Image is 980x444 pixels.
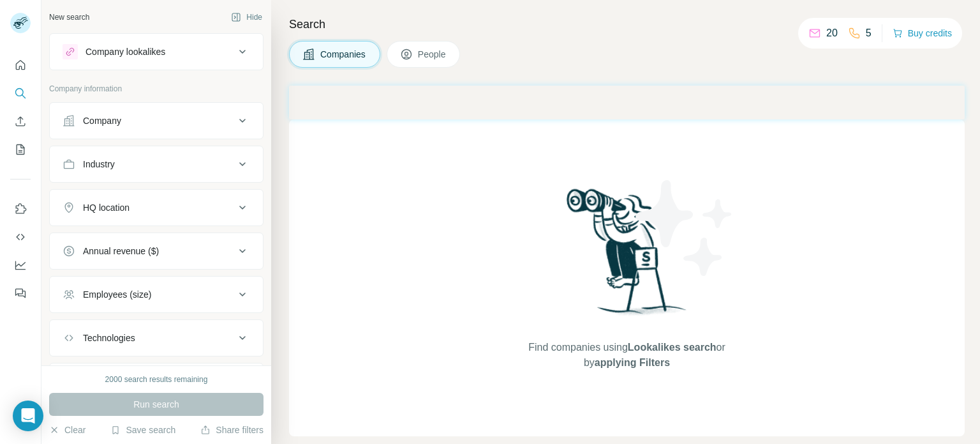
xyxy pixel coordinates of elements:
[289,86,965,119] iframe: Banner
[627,171,742,286] img: Surfe Illustration - Stars
[10,197,31,220] button: Use Surfe on LinkedIn
[595,357,670,368] span: applying Filters
[289,15,965,33] h4: Search
[50,192,263,223] button: HQ location
[10,82,31,105] button: Search
[83,201,130,214] div: HQ location
[50,236,263,266] button: Annual revenue ($)
[50,323,263,353] button: Technologies
[10,138,31,161] button: My lists
[110,424,175,436] button: Save search
[50,36,263,67] button: Company lookalikes
[49,424,85,436] button: Clear
[50,149,263,180] button: Industry
[50,105,263,136] button: Company
[524,340,729,371] span: Find companies using or by
[83,288,151,301] div: Employees (size)
[83,332,135,344] div: Technologies
[83,114,121,127] div: Company
[10,254,31,277] button: Dashboard
[320,48,367,61] span: Companies
[49,83,264,95] p: Company information
[83,158,115,171] div: Industry
[866,26,872,41] p: 5
[105,374,208,385] div: 2000 search results remaining
[83,245,159,257] div: Annual revenue ($)
[10,282,31,305] button: Feedback
[418,48,447,61] span: People
[200,424,264,436] button: Share filters
[85,45,165,58] div: Company lookalikes
[628,342,716,353] span: Lookalikes search
[50,279,263,310] button: Employees (size)
[13,401,43,431] div: Open Intercom Messenger
[561,185,694,328] img: Surfe Illustration - Woman searching with binoculars
[10,110,31,133] button: Enrich CSV
[10,226,31,249] button: Use Surfe API
[826,26,838,41] p: 20
[222,8,271,27] button: Hide
[10,54,31,77] button: Quick start
[893,24,952,42] button: Buy credits
[49,11,89,23] div: New search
